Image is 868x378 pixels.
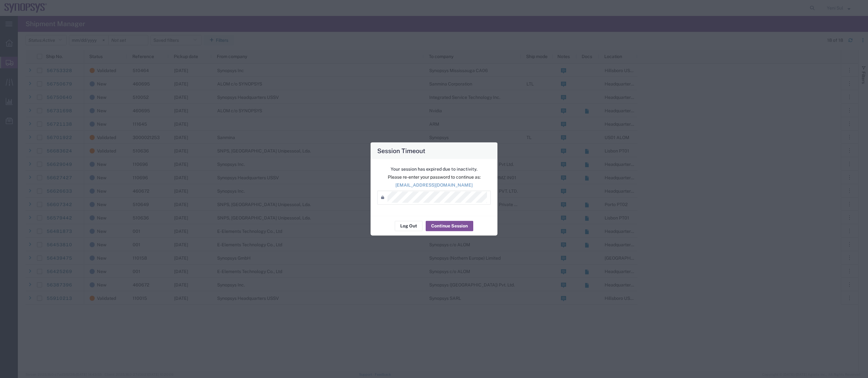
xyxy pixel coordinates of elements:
[377,146,425,155] h4: Session Timeout
[377,166,491,172] p: Your session has expired due to inactivity.
[377,182,491,188] p: [EMAIL_ADDRESS][DOMAIN_NAME]
[395,221,423,231] button: Log Out
[377,174,491,180] p: Please re-enter your password to continue as:
[426,221,473,231] button: Continue Session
